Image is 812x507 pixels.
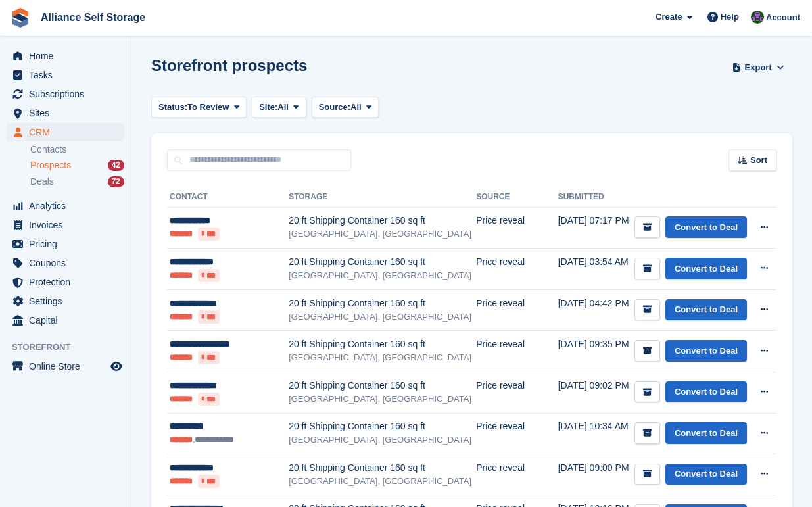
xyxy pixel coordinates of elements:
[151,57,307,74] h1: Storefront prospects
[252,97,306,118] button: Site: All
[187,101,229,114] span: To Review
[289,420,476,433] div: 20 ft Shipping Container 160 sq ft
[30,176,54,188] span: Deals
[665,381,747,403] a: Convert to Deal
[729,57,787,78] button: Export
[476,413,558,454] td: Price reveal
[312,97,379,118] button: Source: All
[476,187,558,208] th: Source
[558,454,631,495] td: [DATE] 09:00 PM
[11,8,30,28] img: stora-icon-8386f47178a22dfd0bd8f6a31ec36ba5ce8667c1dd55bd0f319d3a0aa187defe.svg
[319,101,350,114] span: Source:
[29,216,108,234] span: Invoices
[558,372,631,414] td: [DATE] 09:02 PM
[29,197,108,215] span: Analytics
[750,154,767,167] span: Sort
[721,11,739,24] span: Help
[7,292,124,310] a: menu
[167,187,289,208] th: Contact
[30,158,124,172] a: Prospects 42
[665,216,747,238] a: Convert to Deal
[289,351,476,364] div: [GEOGRAPHIC_DATA], [GEOGRAPHIC_DATA]
[289,255,476,269] div: 20 ft Shipping Container 160 sq ft
[30,175,124,189] a: Deals 72
[766,11,800,24] span: Account
[558,249,631,290] td: [DATE] 03:54 AM
[29,311,108,329] span: Capital
[558,413,631,454] td: [DATE] 10:34 AM
[745,61,772,74] span: Export
[665,258,747,279] a: Convert to Deal
[289,461,476,475] div: 20 ft Shipping Container 160 sq ft
[29,66,108,84] span: Tasks
[289,379,476,393] div: 20 ft Shipping Container 160 sq ft
[7,66,124,84] a: menu
[476,454,558,495] td: Price reveal
[108,160,124,171] div: 42
[108,176,124,187] div: 72
[289,310,476,324] div: [GEOGRAPHIC_DATA], [GEOGRAPHIC_DATA]
[277,101,289,114] span: All
[558,289,631,331] td: [DATE] 04:42 PM
[289,297,476,310] div: 20 ft Shipping Container 160 sq ft
[151,97,247,118] button: Status: To Review
[350,101,362,114] span: All
[665,422,747,444] a: Convert to Deal
[665,340,747,362] a: Convert to Deal
[29,254,108,272] span: Coupons
[558,207,631,249] td: [DATE] 07:17 PM
[30,159,71,172] span: Prospects
[108,358,124,374] a: Preview store
[7,357,124,375] a: menu
[29,104,108,122] span: Sites
[158,101,187,114] span: Status:
[289,269,476,282] div: [GEOGRAPHIC_DATA], [GEOGRAPHIC_DATA]
[665,299,747,321] a: Convert to Deal
[476,372,558,414] td: Price reveal
[7,311,124,329] a: menu
[476,289,558,331] td: Price reveal
[7,273,124,291] a: menu
[29,47,108,65] span: Home
[476,331,558,372] td: Price reveal
[289,214,476,228] div: 20 ft Shipping Container 160 sq ft
[289,187,476,208] th: Storage
[7,254,124,272] a: menu
[665,464,747,485] a: Convert to Deal
[476,249,558,290] td: Price reveal
[289,393,476,406] div: [GEOGRAPHIC_DATA], [GEOGRAPHIC_DATA]
[558,187,631,208] th: Submitted
[29,357,108,375] span: Online Store
[29,273,108,291] span: Protection
[289,228,476,241] div: [GEOGRAPHIC_DATA], [GEOGRAPHIC_DATA]
[259,101,277,114] span: Site:
[36,7,151,28] a: Alliance Self Storage
[289,475,476,488] div: [GEOGRAPHIC_DATA], [GEOGRAPHIC_DATA]
[7,235,124,253] a: menu
[656,11,682,24] span: Create
[7,104,124,122] a: menu
[29,235,108,253] span: Pricing
[7,85,124,103] a: menu
[289,433,476,447] div: [GEOGRAPHIC_DATA], [GEOGRAPHIC_DATA]
[751,11,764,24] img: Romilly Norton
[558,331,631,372] td: [DATE] 09:35 PM
[7,123,124,141] a: menu
[7,47,124,65] a: menu
[7,216,124,234] a: menu
[7,197,124,215] a: menu
[29,123,108,141] span: CRM
[476,207,558,249] td: Price reveal
[29,85,108,103] span: Subscriptions
[29,292,108,310] span: Settings
[30,143,124,156] a: Contacts
[12,341,131,354] span: Storefront
[289,337,476,351] div: 20 ft Shipping Container 160 sq ft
